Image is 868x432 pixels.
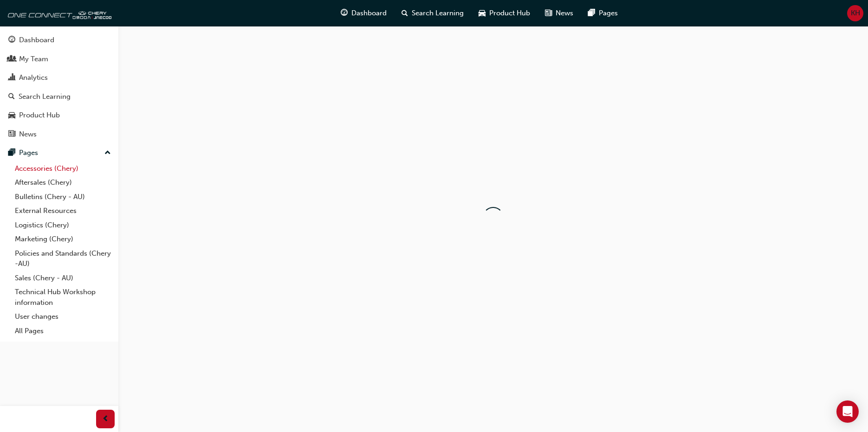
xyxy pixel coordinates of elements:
[11,285,115,309] a: Technical Hub Workshop information
[19,54,48,64] div: My Team
[19,35,54,45] div: Dashboard
[402,7,408,19] span: search-icon
[851,8,860,19] span: KH
[8,36,15,45] span: guage-icon
[8,93,15,101] span: search-icon
[11,218,115,232] a: Logistics (Chery)
[4,51,115,68] a: My Team
[4,88,115,105] a: Search Learning
[4,144,115,161] button: Pages
[19,110,60,121] div: Product Hub
[5,4,111,22] img: oneconnect
[394,4,471,23] a: search-iconSearch Learning
[104,147,111,159] span: up-icon
[11,324,115,338] a: All Pages
[4,30,115,144] button: DashboardMy TeamAnalyticsSearch LearningProduct HubNews
[836,400,859,423] div: Open Intercom Messenger
[19,72,48,83] div: Analytics
[412,8,464,19] span: Search Learning
[11,175,115,190] a: Aftersales (Chery)
[479,7,486,19] span: car-icon
[11,190,115,204] a: Bulletins (Chery - AU)
[4,32,115,49] a: Dashboard
[8,55,15,64] span: people-icon
[545,7,552,19] span: news-icon
[11,204,115,218] a: External Resources
[471,4,538,23] a: car-iconProduct Hub
[19,129,37,140] div: News
[8,74,15,82] span: chart-icon
[19,91,71,102] div: Search Learning
[102,413,109,425] span: prev-icon
[4,69,115,86] a: Analytics
[538,4,581,23] a: news-iconNews
[489,8,530,19] span: Product Hub
[11,271,115,285] a: Sales (Chery - AU)
[333,4,394,23] a: guage-iconDashboard
[8,130,15,139] span: news-icon
[588,7,595,19] span: pages-icon
[581,4,625,23] a: pages-iconPages
[11,232,115,246] a: Marketing (Chery)
[847,5,863,21] button: KH
[341,7,348,19] span: guage-icon
[11,246,115,271] a: Policies and Standards (Chery -AU)
[4,126,115,143] a: News
[351,8,387,19] span: Dashboard
[8,111,15,120] span: car-icon
[19,148,38,158] div: Pages
[556,8,573,19] span: News
[8,149,15,157] span: pages-icon
[11,161,115,176] a: Accessories (Chery)
[599,8,618,19] span: Pages
[11,309,115,324] a: User changes
[4,107,115,124] a: Product Hub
